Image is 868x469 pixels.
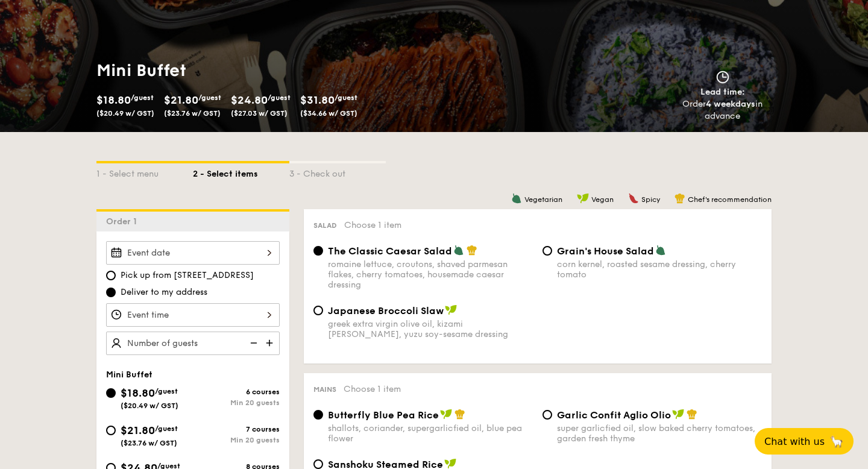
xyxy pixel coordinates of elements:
span: /guest [198,93,221,102]
input: Event date [106,241,280,265]
div: 3 - Check out [289,163,386,180]
input: Japanese Broccoli Slawgreek extra virgin olive oil, kizami [PERSON_NAME], yuzu soy-sesame dressing [313,306,323,315]
span: Deliver to my address [121,286,207,298]
input: Garlic Confit Aglio Oliosuper garlicfied oil, slow baked cherry tomatoes, garden fresh thyme [542,410,552,420]
img: icon-chef-hat.a58ddaea.svg [687,409,697,420]
div: corn kernel, roasted sesame dressing, cherry tomato [557,259,762,280]
img: icon-reduce.1d2dbef1.svg [244,332,262,354]
img: icon-vegan.f8ff3823.svg [672,409,684,420]
span: /guest [335,93,357,102]
h1: Mini Buffet [96,60,429,81]
input: Event time [106,303,280,327]
div: Min 20 guests [193,436,280,444]
span: Vegan [591,195,614,204]
span: /guest [155,424,178,433]
span: /guest [268,93,291,102]
div: 7 courses [193,425,280,433]
span: ($23.76 w/ GST) [121,439,177,447]
img: icon-vegan.f8ff3823.svg [445,304,457,315]
div: shallots, coriander, supergarlicfied oil, blue pea flower [328,423,533,444]
div: Min 20 guests [193,398,280,407]
input: Butterfly Blue Pea Riceshallots, coriander, supergarlicfied oil, blue pea flower [313,410,323,420]
span: Chat with us [764,436,825,447]
span: ($23.76 w/ GST) [164,109,221,118]
span: Salad [313,221,337,230]
span: Mini Buffet [106,370,153,380]
span: /guest [131,93,154,102]
span: Pick up from [STREET_ADDRESS] [121,269,254,282]
span: Japanese Broccoli Slaw [328,305,444,316]
span: Lead time: [700,87,745,97]
input: $21.80/guest($23.76 w/ GST)7 coursesMin 20 guests [106,426,116,435]
div: greek extra virgin olive oil, kizami [PERSON_NAME], yuzu soy-sesame dressing [328,319,533,339]
strong: 4 weekdays [706,99,755,109]
img: icon-chef-hat.a58ddaea.svg [675,193,685,204]
div: Order in advance [668,98,776,122]
span: Choose 1 item [344,220,401,230]
button: Chat with us🦙 [755,428,854,455]
img: icon-vegan.f8ff3823.svg [440,409,452,420]
span: Choose 1 item [344,384,401,394]
span: $31.80 [300,93,335,107]
span: ($27.03 w/ GST) [231,109,288,118]
div: super garlicfied oil, slow baked cherry tomatoes, garden fresh thyme [557,423,762,444]
div: romaine lettuce, croutons, shaved parmesan flakes, cherry tomatoes, housemade caesar dressing [328,259,533,290]
input: $18.80/guest($20.49 w/ GST)6 coursesMin 20 guests [106,388,116,398]
img: icon-vegan.f8ff3823.svg [577,193,589,204]
img: icon-vegetarian.fe4039eb.svg [453,245,464,256]
div: 6 courses [193,388,280,396]
img: icon-add.58712e84.svg [262,332,280,354]
span: Garlic Confit Aglio Olio [557,409,671,421]
span: Grain's House Salad [557,245,654,257]
img: icon-chef-hat.a58ddaea.svg [467,245,477,256]
img: icon-vegan.f8ff3823.svg [444,458,456,469]
input: Grain's House Saladcorn kernel, roasted sesame dressing, cherry tomato [542,246,552,256]
span: Order 1 [106,216,142,227]
span: ($20.49 w/ GST) [96,109,154,118]
span: $18.80 [96,93,131,107]
input: Deliver to my address [106,288,116,297]
span: Chef's recommendation [688,195,772,204]
span: Mains [313,385,336,394]
span: $21.80 [121,424,155,437]
span: The Classic Caesar Salad [328,245,452,257]
input: The Classic Caesar Saladromaine lettuce, croutons, shaved parmesan flakes, cherry tomatoes, house... [313,246,323,256]
div: 1 - Select menu [96,163,193,180]
span: Vegetarian [524,195,562,204]
span: $24.80 [231,93,268,107]
span: /guest [155,387,178,395]
div: 2 - Select items [193,163,289,180]
img: icon-spicy.37a8142b.svg [628,193,639,204]
span: ($34.66 w/ GST) [300,109,357,118]
img: icon-vegetarian.fe4039eb.svg [655,245,666,256]
span: Butterfly Blue Pea Rice [328,409,439,421]
input: Pick up from [STREET_ADDRESS] [106,271,116,280]
input: Number of guests [106,332,280,355]
span: ($20.49 w/ GST) [121,401,178,410]
span: $18.80 [121,386,155,400]
img: icon-chef-hat.a58ddaea.svg [454,409,465,420]
span: 🦙 [829,435,844,449]
img: icon-vegetarian.fe4039eb.svg [511,193,522,204]
span: Spicy [641,195,660,204]
img: icon-clock.2db775ea.svg [714,71,732,84]
span: $21.80 [164,93,198,107]
input: Sanshoku Steamed Ricemultigrain rice, roasted black soybean [313,459,323,469]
